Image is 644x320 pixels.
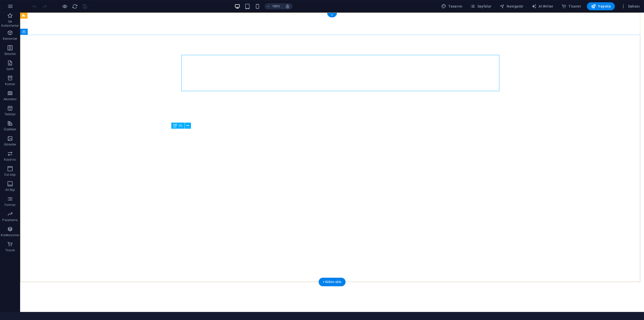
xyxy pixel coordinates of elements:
[179,124,183,127] span: H1
[591,4,611,9] span: Yayınla
[62,3,68,9] button: Ön izleme modundan çıkıp düzenlemeye devam etmek için buraya tıklayın
[530,2,555,10] button: AI Writer
[468,2,494,10] button: Sayfalar
[621,4,640,9] span: Dahası
[5,248,15,252] p: Ticaret
[559,2,583,10] button: Ticaret
[439,2,464,10] div: Tasarım (Ctrl+Alt+Y)
[4,97,17,101] p: Akordeon
[441,4,462,9] span: Tasarım
[285,4,290,9] i: Yeniden boyutlandırmada yakınlaştırma düzeyini seçilen cihaza uyacak şekilde otomatik olarak ayarla.
[1,233,19,237] p: Koleksiyonlar
[265,3,283,9] button: 100%
[500,4,524,9] span: Navigatör
[439,2,464,10] button: Tasarım
[587,2,615,10] button: Yayınla
[561,4,581,9] span: Ticaret
[4,158,16,162] p: Kaydırıcı
[72,4,78,9] i: Sayfayı yeniden yükleyin
[4,173,16,177] p: Üst bilgi
[5,203,16,207] p: Formlar
[4,143,16,147] p: Görseller
[272,3,280,9] h6: 100%
[319,278,346,286] div: + Bölüm ekle
[2,218,18,222] p: Pazarlama
[5,112,16,116] p: Tablolar
[4,52,16,56] p: Sütunlar
[470,4,492,9] span: Sayfalar
[532,4,553,9] span: AI Writer
[619,2,642,10] button: Dahası
[327,13,337,17] div: +
[498,2,526,10] button: Navigatör
[6,67,14,71] p: İçerik
[4,127,16,131] p: Özellikler
[5,188,15,192] p: Alt Bigi
[72,3,78,9] button: reload
[3,37,17,41] p: Elementler
[5,82,15,86] p: Kutular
